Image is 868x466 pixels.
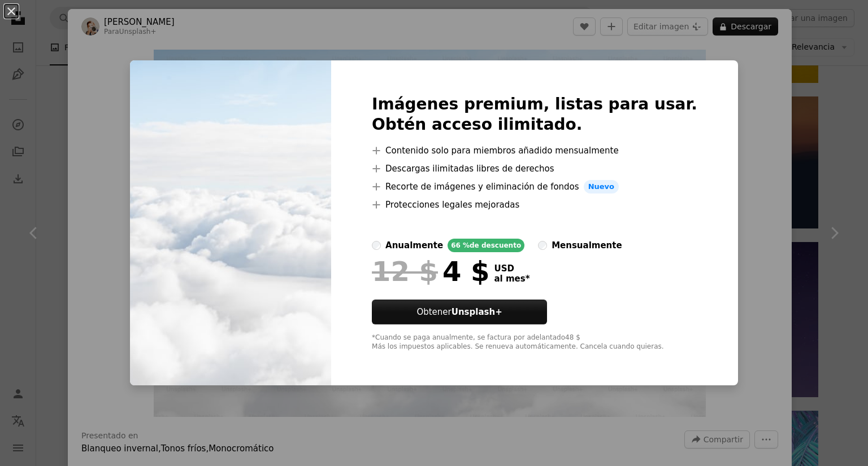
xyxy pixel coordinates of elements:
input: anualmente66 %de descuento [372,241,381,250]
div: mensualmente [552,239,622,252]
div: 66 % de descuento [448,239,524,252]
div: anualmente [385,239,443,252]
div: *Cuando se paga anualmente, se factura por adelantado 48 $ Más los impuestos aplicables. Se renue... [372,333,697,351]
li: Recorte de imágenes y eliminación de fondos [372,180,697,194]
span: 12 $ [372,257,438,286]
h2: Imágenes premium, listas para usar. Obtén acceso ilimitado. [372,94,697,135]
span: al mes * [494,274,530,284]
span: Nuevo [584,180,619,194]
button: ObtenerUnsplash+ [372,300,547,324]
img: premium_photo-1674834298045-e405bc99076b [130,60,331,385]
li: Protecciones legales mejoradas [372,198,697,212]
input: mensualmente [538,241,547,250]
strong: Unsplash+ [452,307,502,317]
li: Contenido solo para miembros añadido mensualmente [372,144,697,157]
div: 4 $ [372,257,489,286]
li: Descargas ilimitadas libres de derechos [372,162,697,175]
span: USD [494,263,530,274]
